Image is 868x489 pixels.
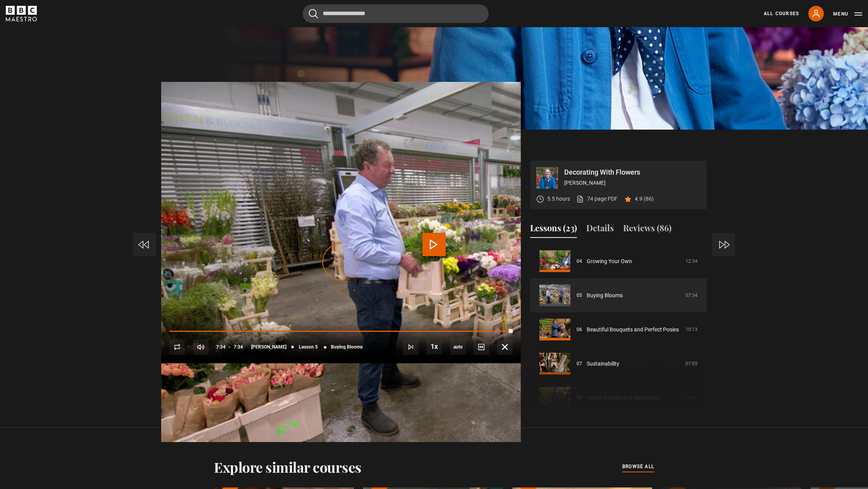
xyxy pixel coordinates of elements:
span: auto [450,339,466,355]
h2: Explore similar courses [214,459,362,475]
a: Sustainability [587,360,619,368]
svg: BBC Maestro [6,6,37,21]
span: Lesson 5 [299,345,318,349]
video-js: Video Player [161,161,521,363]
button: Captions [474,339,489,355]
a: All Courses [764,10,799,17]
button: Playback Rate [427,339,442,354]
button: Replay [169,339,185,355]
div: Current quality: 1080p [450,339,466,355]
div: Progress Bar [169,331,513,332]
a: browse all [622,463,654,471]
button: Fullscreen [497,339,513,355]
button: Details [586,222,614,238]
span: 7:34 [234,340,243,354]
span: browse all [622,463,654,470]
a: Buying Blooms [587,291,623,300]
a: 74 page PDF [576,195,618,203]
span: 7:34 [216,340,226,354]
p: [PERSON_NAME] [564,179,701,187]
button: Lessons (23) [530,222,577,238]
a: Beautiful Bouquets and Perfect Posies [587,326,679,334]
p: Decorating With Flowers [564,169,701,176]
button: Mute [193,339,208,355]
button: Next Lesson [403,339,418,355]
span: - [229,344,231,350]
p: 4.9 (86) [635,195,654,203]
button: Toggle navigation [833,10,862,18]
button: Submit the search query [309,9,318,19]
a: Growing Your Own [587,257,632,265]
input: Search [303,4,489,23]
button: Reviews (86) [623,222,672,238]
p: 5.5 hours [547,195,570,203]
span: Buying Blooms [331,345,363,349]
span: [PERSON_NAME] [251,345,286,349]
